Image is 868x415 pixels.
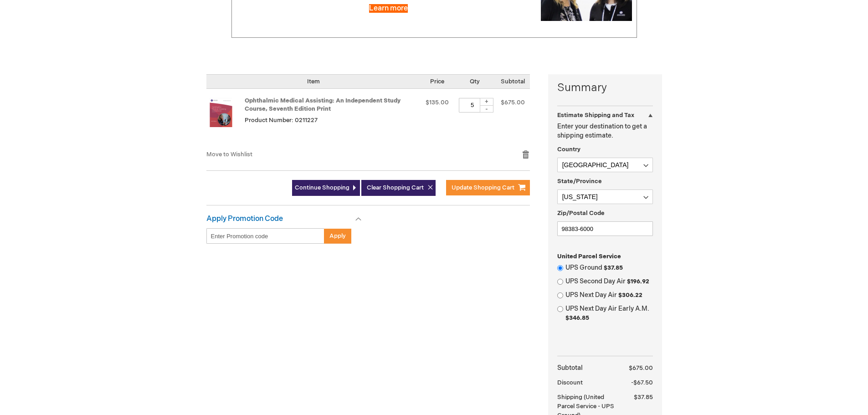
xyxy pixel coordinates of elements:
[557,394,582,401] span: Shipping
[295,184,349,191] span: Continue Shopping
[629,364,653,372] span: $675.00
[206,215,283,223] strong: Apply Promotion Code
[430,78,444,85] span: Price
[501,99,525,106] span: $675.00
[557,112,634,119] strong: Estimate Shipping and Tax
[627,278,649,285] span: $196.92
[367,184,424,191] span: Clear Shopping Cart
[565,263,653,272] label: UPS Ground
[557,253,621,260] span: United Parcel Service
[557,379,583,386] span: Discount
[557,80,653,96] strong: Summary
[565,314,589,322] span: $346.85
[206,151,252,158] a: Move to Wishlist
[452,184,514,191] span: Update Shopping Cart
[206,98,236,127] img: Ophthalmic Medical Assisting: An Independent Study Course, Seventh Edition Print
[206,98,245,141] a: Ophthalmic Medical Assisting: An Independent Study Course, Seventh Edition Print
[307,78,320,85] span: Item
[369,4,408,13] a: Learn more
[470,78,480,85] span: Qty
[329,232,346,240] span: Apply
[361,180,436,196] button: Clear Shopping Cart
[557,361,622,375] th: Subtotal
[565,304,653,323] label: UPS Next Day Air Early A.M.
[634,394,653,401] span: $37.85
[565,291,653,300] label: UPS Next Day Air
[631,379,653,386] span: -$67.50
[446,180,530,195] button: Update Shopping Cart
[426,99,449,106] span: $135.00
[206,228,324,244] input: Enter Promotion code
[557,178,602,185] span: State/Province
[557,146,580,153] span: Country
[245,97,401,113] a: Ophthalmic Medical Assisting: An Independent Study Course, Seventh Edition Print
[557,210,605,217] span: Zip/Postal Code
[501,78,525,85] span: Subtotal
[565,277,653,286] label: UPS Second Day Air
[480,98,493,106] div: +
[459,98,486,113] input: Qty
[480,105,493,113] div: -
[245,117,318,124] span: Product Number: 0211227
[324,228,351,244] button: Apply
[557,122,653,140] p: Enter your destination to get a shipping estimate.
[618,292,642,299] span: $306.22
[292,180,360,196] a: Continue Shopping
[604,264,623,272] span: $37.85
